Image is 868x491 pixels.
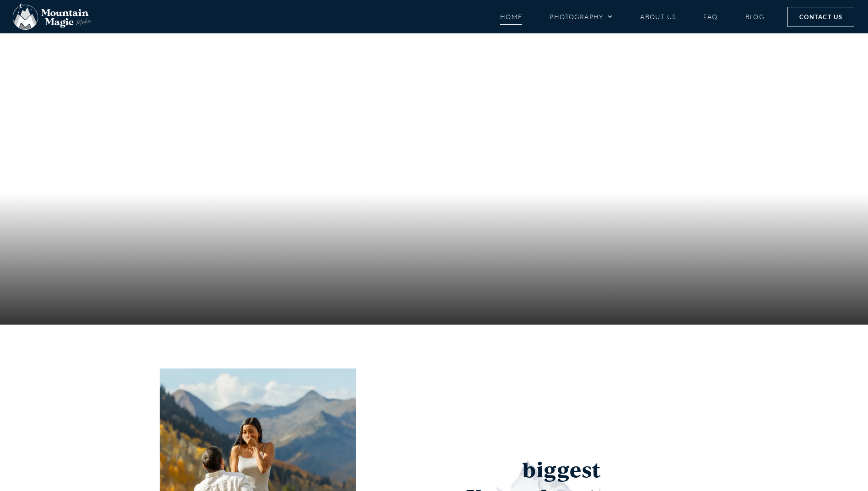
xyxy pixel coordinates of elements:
[787,7,854,27] a: Contact Us
[703,9,717,25] a: FAQ
[500,9,765,25] nav: Menu
[640,9,676,25] a: About Us
[500,9,523,25] a: Home
[550,9,613,25] a: Photography
[13,4,92,30] img: Mountain Magic Media photography logo Crested Butte Photographer
[745,9,765,25] a: Blog
[799,12,842,22] span: Contact Us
